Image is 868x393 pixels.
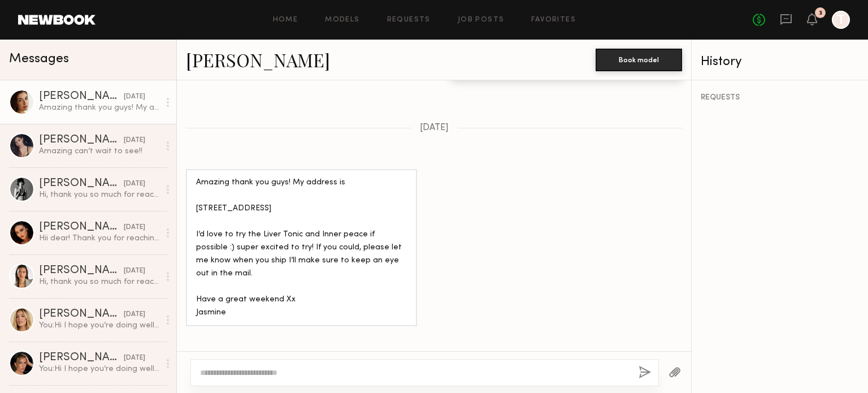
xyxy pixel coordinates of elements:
div: You: Hi I hope you’re doing well! I wanted to reach out to see if you’re currently offering UGC v... [39,364,159,374]
div: [DATE] [124,309,145,320]
div: [PERSON_NAME] [39,178,124,189]
a: Home [273,16,298,24]
div: [DATE] [124,222,145,233]
a: [PERSON_NAME] [186,47,330,72]
div: Hi, thank you so much for reaching out! I’d love to discuss the potential for UGC collaboration. ... [39,277,159,287]
a: Models [325,16,359,24]
div: [PERSON_NAME] [39,222,124,233]
div: [PERSON_NAME] [39,352,124,364]
span: [DATE] [420,123,449,133]
div: Amazing thank you guys! My address is [STREET_ADDRESS] I’d love to try the Liver Tonic and Inner ... [196,176,407,319]
div: [DATE] [124,179,145,189]
div: REQUESTS [701,94,859,102]
div: Hi, thank you so much for reaching out! The rate for the organic video is $300. Here are the usag... [39,189,159,200]
button: Book model [596,49,682,71]
div: Amazing can’t wait to see!! [39,146,159,157]
div: [PERSON_NAME] [39,135,124,146]
div: You: Hi I hope you’re doing well! I wanted to reach out to see if you’re currently offering UGC v... [39,320,159,331]
a: Favorites [531,16,576,24]
div: Hii dear! Thank you for reaching out. I make ugc for a few brands that align with me and love you... [39,233,159,244]
div: [DATE] [124,92,145,102]
a: Requests [387,16,431,24]
div: History [701,55,859,68]
div: [DATE] [124,353,145,364]
div: 3 [819,10,822,16]
a: Job Posts [458,16,505,24]
div: Amazing thank you guys! My address is [STREET_ADDRESS] I’d love to try the Liver Tonic and Inner ... [39,102,159,113]
div: [DATE] [124,135,145,146]
a: T [832,11,850,29]
div: [PERSON_NAME] [39,309,124,320]
div: [PERSON_NAME] [39,265,124,277]
span: Messages [9,53,69,66]
div: [DATE] [124,266,145,277]
a: Book model [596,54,682,64]
div: [PERSON_NAME] [39,91,124,102]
